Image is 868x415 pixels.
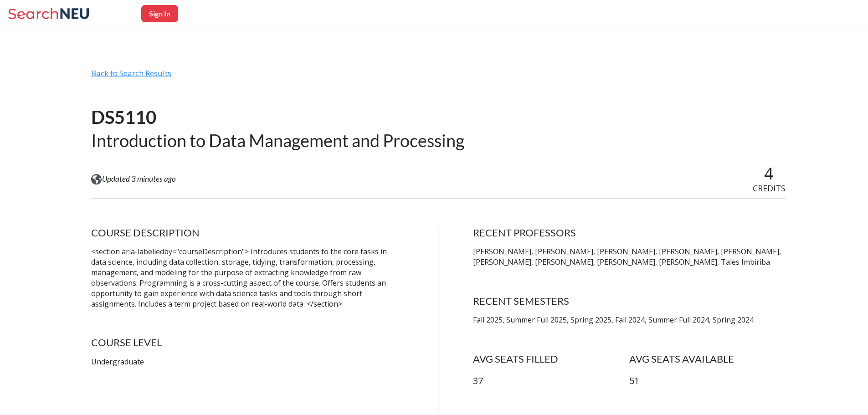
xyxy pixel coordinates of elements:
[473,315,786,325] p: Fall 2025, Summer Full 2025, Spring 2025, Fall 2024, Summer Full 2024, Spring 2024
[91,68,786,86] div: Back to Search Results
[764,162,774,184] span: 4
[91,357,404,367] p: Undergraduate
[753,183,786,194] span: CREDITS
[91,336,404,349] h4: COURSE LEVEL
[629,374,786,388] p: 51
[91,129,464,152] h2: Introduction to Data Management and Processing
[629,353,786,365] h4: AVG SEATS AVAILABLE
[91,106,464,129] h1: DS5110
[473,246,786,267] p: [PERSON_NAME], [PERSON_NAME], [PERSON_NAME], [PERSON_NAME], [PERSON_NAME], [PERSON_NAME], [PERSON...
[141,5,178,22] button: Sign In
[473,226,786,239] h4: RECENT PROFESSORS
[91,226,404,239] h4: COURSE DESCRIPTION
[473,374,629,388] p: 37
[473,353,629,365] h4: AVG SEATS FILLED
[102,174,176,184] span: Updated 3 minutes ago
[91,246,404,309] p: <section aria-labelledby="courseDescription"> Introduces students to the core tasks in data scien...
[473,295,786,307] h4: RECENT SEMESTERS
